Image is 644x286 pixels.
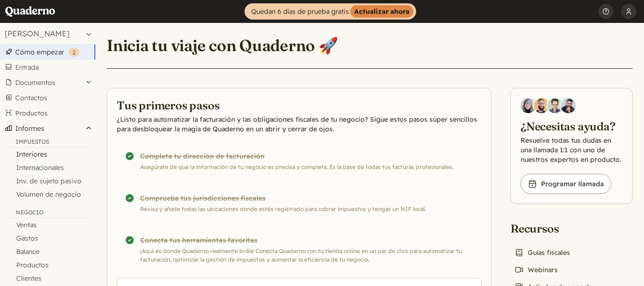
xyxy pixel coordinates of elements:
[511,263,562,276] a: Webinars
[4,138,92,148] div: Impuestos
[521,174,611,194] a: Programar llamada
[511,221,600,236] h2: Recursos
[521,136,623,164] p: Resuelve todas tus dudas en una llamada 1:1 con uno de nuestros expertos en producto.
[72,49,76,56] span: 2
[511,246,574,259] a: Guías fiscales
[107,35,338,55] h1: Inicia tu viaje con Quaderno 🚀
[521,119,623,134] h2: ¿Necesitas ayuda?
[521,98,536,113] img: Diana Carrasco, Account Executive at Quaderno
[534,98,549,113] img: Jairo Fumero, Account Executive at Quaderno
[350,5,413,18] strong: Actualizar ahora
[547,98,562,113] img: Ivo Oltmans, Business Developer at Quaderno
[561,98,576,113] img: Javier Rubio, DevRel at Quaderno
[117,115,481,134] p: ¿Listo para automatizar la facturación y las obligaciones fiscales de tu negocio? Sigue estos pas...
[245,3,416,20] a: Quedan 6 días de prueba gratisActualizar ahora
[117,98,481,113] h2: Tus primeros pasos
[4,209,92,218] div: Negocio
